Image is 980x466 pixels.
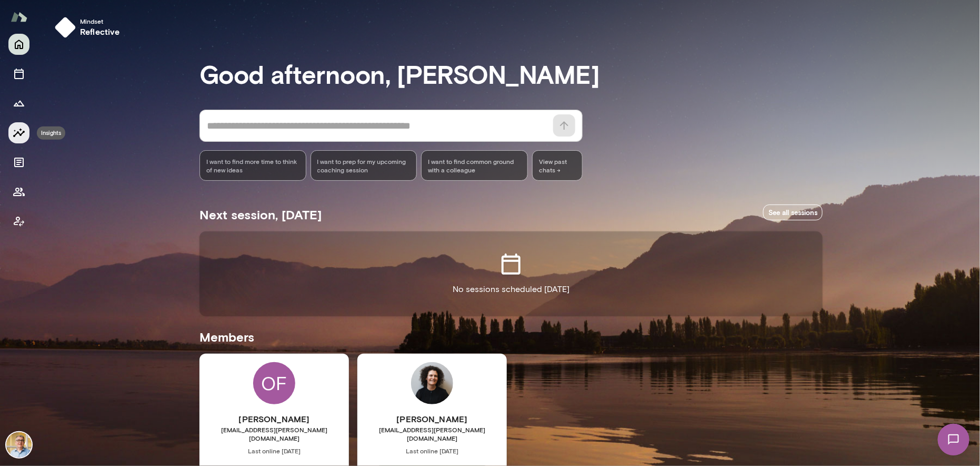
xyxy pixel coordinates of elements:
h6: [PERSON_NAME] [199,413,349,425]
div: Insights [37,127,65,140]
img: Mento [11,7,27,27]
div: I want to find common ground with a colleague [421,150,528,181]
a: See all sessions [763,205,823,221]
h3: Good afternoon, [PERSON_NAME] [199,59,823,89]
span: [EMAIL_ADDRESS][PERSON_NAME][DOMAIN_NAME] [199,425,349,442]
button: Growth Plan [8,93,29,114]
div: I want to prep for my upcoming coaching session [311,150,417,181]
img: Scott Bowie [6,432,32,458]
div: I want to find more time to think of new ideas [199,150,306,181]
button: Mindsetreflective [51,13,128,42]
button: Insights [8,122,29,143]
span: Last online [DATE] [199,446,349,455]
span: I want to prep for my upcoming coaching session [317,157,411,174]
h5: Members [199,328,823,345]
img: mindset [55,17,76,38]
img: Deana Murfitt [411,362,453,404]
button: Client app [8,211,29,232]
p: No sessions scheduled [DATE] [453,283,569,296]
button: Documents [8,152,29,173]
h6: [PERSON_NAME] [357,413,507,425]
button: Home [8,34,29,55]
button: Members [8,181,29,202]
h5: Next session, [DATE] [199,206,322,223]
span: View past chats -> [532,150,583,181]
span: Mindset [80,17,120,25]
div: OF [253,362,295,404]
span: I want to find common ground with a colleague [428,157,521,174]
h6: reflective [80,25,120,38]
span: [EMAIL_ADDRESS][PERSON_NAME][DOMAIN_NAME] [357,425,507,442]
span: I want to find more time to think of new ideas [206,157,299,174]
span: Last online [DATE] [357,446,507,455]
button: Sessions [8,63,29,84]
